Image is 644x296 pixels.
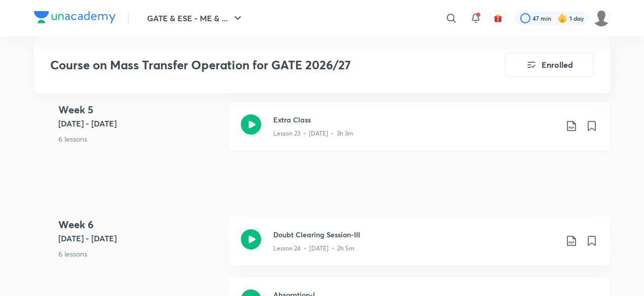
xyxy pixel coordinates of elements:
[58,134,221,144] p: 6 lessons
[141,8,250,28] button: GATE & ESE - ME & ...
[490,10,506,26] button: avatar
[493,14,503,23] img: avatar
[58,117,221,130] h5: [DATE] - [DATE]
[58,248,221,259] p: 6 lessons
[273,229,557,240] h3: Doubt Clearing Session-III
[34,11,116,23] img: Company Logo
[229,102,610,162] a: Extra ClassLesson 23 • [DATE] • 3h 3m
[557,13,567,23] img: streak
[505,53,594,77] button: Enrolled
[58,232,221,244] h5: [DATE] - [DATE]
[58,217,221,232] h4: Week 6
[273,114,557,125] h3: Extra Class
[593,10,610,27] img: Gungun
[229,217,610,277] a: Doubt Clearing Session-IIILesson 24 • [DATE] • 2h 5m
[58,102,221,117] h4: Week 5
[34,11,116,26] a: Company Logo
[273,129,353,138] p: Lesson 23 • [DATE] • 3h 3m
[273,244,354,253] p: Lesson 24 • [DATE] • 2h 5m
[50,58,447,72] h3: Course on Mass Transfer Operation for GATE 2026/27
